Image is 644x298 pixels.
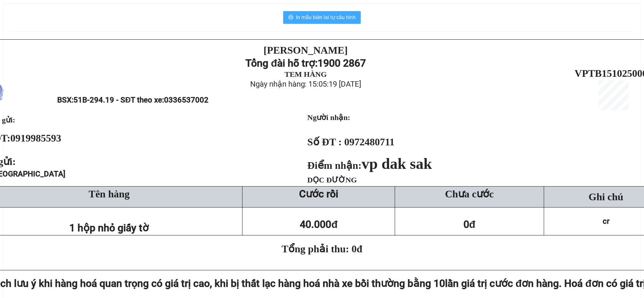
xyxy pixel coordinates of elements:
span: Ngày nhận hàng: 15:05:19 [DATE] [250,80,361,89]
span: cr [603,217,609,226]
span: 40.000đ [300,218,338,230]
strong: Tổng đài hỗ trợ: [245,57,318,69]
span: printer [288,15,293,21]
span: BSX: [57,96,209,104]
span: Tổng phải thu: 0đ [282,243,362,255]
strong: [PERSON_NAME] [264,44,348,56]
span: Tên hàng [89,188,130,200]
span: 0336537002 [164,96,209,104]
span: 0972480711 [344,136,394,148]
span: 0đ [463,218,476,230]
span: Ghi chú [589,191,623,202]
span: Chưa cước [445,188,494,200]
span: In mẫu biên lai tự cấu hình [296,13,356,21]
strong: Người nhận: [307,113,350,122]
span: 0919985593 [10,132,61,144]
button: printerIn mẫu biên lai tự cấu hình [283,11,361,24]
strong: TEM HÀNG [284,70,327,78]
span: 1 hộp nhỏ giấy tờ [69,222,149,234]
strong: Điểm nhận: [307,160,432,171]
strong: 1900 2867 [318,57,366,69]
span: vp dak sak [362,155,432,172]
strong: Số ĐT : [307,136,342,148]
strong: Cước rồi [299,188,338,200]
span: DỌC ĐƯỜNG [307,176,357,184]
span: 51B-294.19 - SĐT theo xe: [73,96,209,104]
